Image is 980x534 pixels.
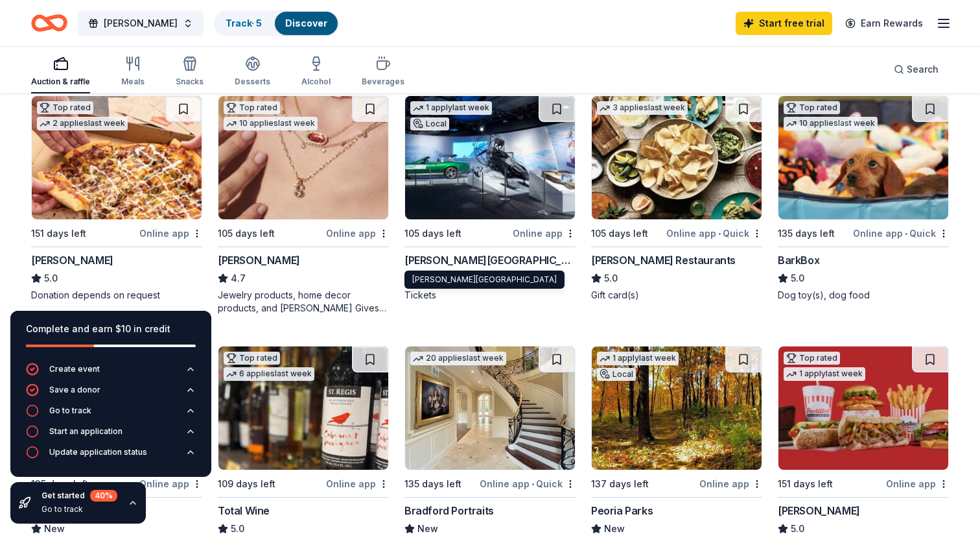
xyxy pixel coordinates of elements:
div: Gift card(s) [591,289,762,302]
span: • [531,479,534,489]
div: 20 applies last week [410,352,506,365]
div: Update application status [49,447,147,457]
span: 4.7 [231,271,246,286]
div: [PERSON_NAME][GEOGRAPHIC_DATA] [404,252,576,268]
div: Save a donor [49,385,100,395]
div: 1 apply last week [784,367,865,381]
div: Local [597,368,636,381]
div: 6 applies last week [224,367,314,381]
div: Complete and earn $10 in credit [26,321,196,337]
span: 5.0 [791,271,804,286]
img: Image for Kendra Scott [218,96,388,219]
div: Online app [326,225,389,241]
div: Desserts [235,77,270,87]
div: Dog toy(s), dog food [778,289,949,302]
a: Image for Pappas Restaurants3 applieslast week105 days leftOnline app•Quick[PERSON_NAME] Restaura... [591,95,762,302]
div: Online app [886,476,949,492]
span: [PERSON_NAME] [104,16,178,31]
button: Create event [26,363,196,383]
div: 10 applies last week [224,117,318,130]
div: 2 applies last week [37,117,128,130]
div: Top rated [784,101,840,114]
div: Snacks [176,77,204,87]
div: Online app Quick [666,225,762,241]
div: 135 days left [778,226,835,241]
div: Online app [699,476,762,492]
div: 105 days left [404,226,461,241]
button: Meals [121,51,145,93]
button: Save a donor [26,383,196,404]
div: Tickets [404,289,576,302]
span: 5.0 [604,271,618,286]
div: 151 days left [31,226,86,241]
div: Jewelry products, home decor products, and [PERSON_NAME] Gives Back event in-store or online (or ... [218,289,389,315]
div: Beverages [362,77,404,87]
div: 109 days left [218,476,275,492]
div: Get started [41,490,117,502]
div: Online app [139,225,202,241]
div: [PERSON_NAME] Restaurants [591,252,736,268]
div: 105 days left [218,226,275,241]
a: Home [31,8,67,38]
div: BarkBox [778,252,819,268]
button: Alcohol [301,51,331,93]
div: 151 days left [778,476,833,492]
div: Online app Quick [480,476,576,492]
div: 137 days left [591,476,649,492]
a: Start free trial [736,12,832,35]
div: 10 applies last week [784,117,878,130]
a: Earn Rewards [837,12,931,35]
a: Image for BarkBoxTop rated10 applieslast week135 days leftOnline app•QuickBarkBox5.0Dog toy(s), d... [778,95,949,302]
div: Create event [49,364,100,374]
div: Auction & raffle [31,77,90,87]
div: Online app [513,225,576,241]
div: Meals [121,77,145,87]
div: 1 apply last week [597,352,679,365]
div: Top rated [224,101,280,114]
div: [PERSON_NAME] [31,252,113,268]
img: Image for Griffin Museum of Science and Industry [405,96,575,219]
div: Go to track [49,406,91,416]
span: • [905,228,907,239]
div: 135 days left [404,476,461,492]
div: Top rated [37,101,93,114]
a: Discover [285,18,327,29]
div: Alcohol [301,77,331,87]
div: Top rated [224,352,280,365]
a: Image for Casey'sTop rated2 applieslast week151 days leftOnline app[PERSON_NAME]5.0Donation depen... [31,95,202,302]
button: Beverages [362,51,404,93]
a: Track· 5 [226,18,262,29]
a: Image for Griffin Museum of Science and Industry1 applylast weekLocal105 days leftOnline app[PERS... [404,95,576,302]
div: [PERSON_NAME] [218,252,300,268]
button: Desserts [235,51,270,93]
a: Image for Kendra ScottTop rated10 applieslast week105 days leftOnline app[PERSON_NAME]4.7Jewelry ... [218,95,389,315]
div: 3 applies last week [597,101,688,115]
img: Image for Bradford Portraits [405,346,575,470]
div: [PERSON_NAME][GEOGRAPHIC_DATA] [404,271,565,289]
button: Go to track [26,404,196,425]
div: Peoria Parks [591,503,653,518]
span: • [718,228,721,239]
img: Image for Casey's [32,96,202,219]
button: Auction & raffle [31,51,90,93]
button: Track· 5Discover [214,10,339,36]
div: [PERSON_NAME] [778,503,860,518]
div: Go to track [41,504,117,515]
button: Start an application [26,425,196,446]
span: Search [907,62,939,77]
button: Snacks [176,51,204,93]
div: Total Wine [218,503,270,518]
div: Local [410,117,449,130]
img: Image for Portillo's [778,346,948,470]
div: 40 % [90,490,117,502]
img: Image for BarkBox [778,96,948,219]
div: Start an application [49,426,122,437]
div: Online app Quick [853,225,949,241]
span: 5.0 [44,271,58,286]
div: Top rated [784,352,840,365]
div: 105 days left [591,226,648,241]
button: Update application status [26,446,196,467]
div: Online app [326,476,389,492]
button: [PERSON_NAME] [78,10,204,36]
div: 1 apply last week [410,101,492,115]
